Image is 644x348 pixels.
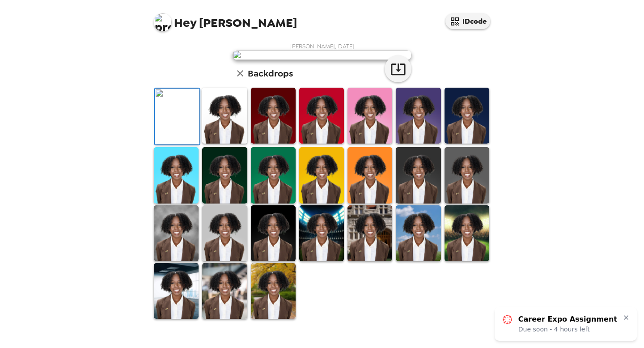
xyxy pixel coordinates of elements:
[233,50,411,60] img: user
[290,42,354,50] span: [PERSON_NAME] , [DATE]
[155,89,199,144] img: Original
[154,9,297,29] span: [PERSON_NAME]
[248,66,293,81] h6: Backdrops
[174,15,196,31] span: Hey
[445,13,490,29] button: IDcode
[154,13,172,31] img: profile pic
